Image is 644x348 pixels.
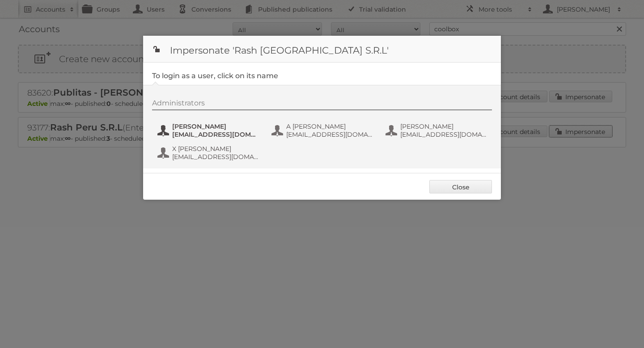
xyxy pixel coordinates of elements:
button: [PERSON_NAME] [EMAIL_ADDRESS][DOMAIN_NAME] [157,122,262,139]
span: [EMAIL_ADDRESS][DOMAIN_NAME] [172,153,259,161]
legend: To login as a user, click on its name [152,71,278,80]
div: Administrators [152,99,492,110]
span: [EMAIL_ADDRESS][DOMAIN_NAME] [172,130,259,138]
h1: Impersonate 'Rash [GEOGRAPHIC_DATA] S.R.L' [143,36,501,63]
span: [PERSON_NAME] [172,122,259,130]
span: [EMAIL_ADDRESS][DOMAIN_NAME] [400,130,487,138]
button: X [PERSON_NAME] [EMAIL_ADDRESS][DOMAIN_NAME] [157,144,262,162]
button: [PERSON_NAME] [EMAIL_ADDRESS][DOMAIN_NAME] [385,122,490,139]
span: [PERSON_NAME] [400,122,487,130]
span: [EMAIL_ADDRESS][DOMAIN_NAME] [286,130,373,138]
span: A [PERSON_NAME] [286,122,373,130]
a: Close [429,180,492,193]
button: A [PERSON_NAME] [EMAIL_ADDRESS][DOMAIN_NAME] [271,122,376,139]
span: X [PERSON_NAME] [172,145,259,153]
